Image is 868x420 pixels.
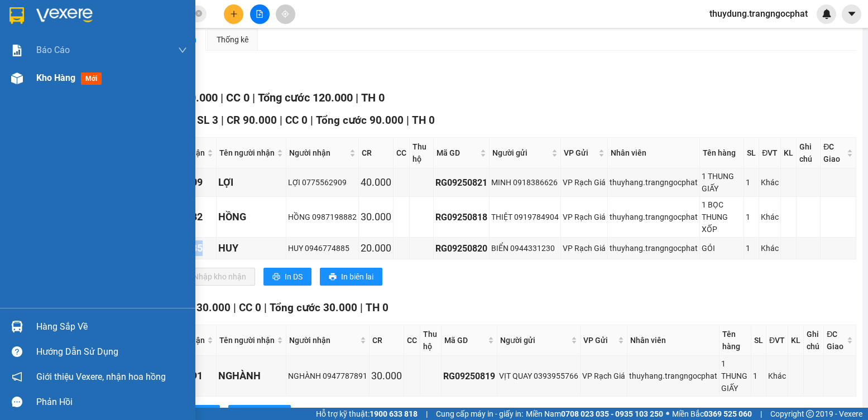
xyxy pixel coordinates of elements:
[608,138,700,168] th: Nhân viên
[420,325,442,356] th: Thu hộ
[443,369,495,383] div: RG09250819
[761,211,779,223] div: Khác
[582,370,625,382] div: VP Rạch Giá
[492,147,549,159] span: Người gửi
[276,4,295,24] button: aim
[217,168,286,197] td: LỢI
[219,147,275,159] span: Tên người nhận
[264,301,267,314] span: |
[36,73,75,83] span: Kho hàng
[224,4,243,24] button: plus
[759,138,781,168] th: ĐVT
[672,408,752,420] span: Miền Bắc
[36,318,187,335] div: Hàng sắp về
[806,410,814,418] span: copyright
[252,91,255,104] span: |
[195,10,202,17] span: close-circle
[753,370,764,382] div: 1
[436,408,523,420] span: Cung cấp máy in - giấy in:
[394,138,410,168] th: CC
[610,242,698,254] div: thuyhang.trangngocphat
[197,114,218,127] span: SL 3
[561,197,608,238] td: VP Rạch Giá
[12,397,22,407] span: message
[583,334,616,346] span: VP Gửi
[410,138,434,168] th: Thu hộ
[12,346,22,357] span: question-circle
[823,141,845,165] span: ĐC Giao
[434,168,490,197] td: RG09250821
[11,45,23,56] img: solution-icon
[329,273,337,282] span: printer
[761,176,779,189] div: Khác
[370,325,404,356] th: CR
[610,211,698,223] div: thuyhang.trangngocphat
[768,370,786,382] div: Khác
[781,138,797,168] th: KL
[366,301,389,314] span: TH 0
[822,9,832,19] img: icon-new-feature
[172,268,255,286] button: downloadNhập kho nhận
[761,242,779,254] div: Khác
[310,114,313,127] span: |
[217,33,248,46] div: Thống kê
[218,240,284,256] div: HUY
[233,301,236,314] span: |
[258,91,353,104] span: Tổng cước 120.000
[412,114,435,127] span: TH 0
[180,301,231,314] span: CR 30.000
[721,358,749,394] div: 1 THUNG GIẤY
[435,176,487,190] div: RG09250821
[437,147,478,159] span: Mã GD
[700,138,745,168] th: Tên hàng
[842,4,861,24] button: caret-down
[316,114,404,127] span: Tổng cước 90.000
[804,325,824,356] th: Ghi chú
[491,242,559,254] div: BIỂN 0944331230
[288,176,357,189] div: LỢI 0775562909
[288,242,357,254] div: HUY 0946774885
[221,114,224,127] span: |
[11,73,23,84] img: warehouse-icon
[847,9,857,19] span: caret-down
[581,356,627,397] td: VP Rạch Giá
[219,334,275,346] span: Tên người nhận
[239,301,261,314] span: CC 0
[760,408,762,420] span: |
[701,7,817,21] span: thuydung.trangngocphat
[491,211,559,223] div: THIỆT 0919784904
[359,138,394,168] th: CR
[263,268,311,286] button: printerIn DS
[746,242,757,254] div: 1
[426,408,428,420] span: |
[360,301,363,314] span: |
[9,7,24,24] img: logo-vxr
[500,334,569,346] span: Người gửi
[12,371,22,382] span: notification
[563,242,606,254] div: VP Rạch Giá
[361,175,391,190] div: 40.000
[250,4,270,24] button: file-add
[561,409,663,418] strong: 0708 023 035 - 0935 103 250
[746,211,757,223] div: 1
[36,394,187,411] div: Phản hồi
[270,301,357,314] span: Tổng cước 30.000
[285,271,303,283] span: In DS
[563,176,606,189] div: VP Rạch Giá
[218,209,284,225] div: HỒNG
[788,325,804,356] th: KL
[526,408,663,420] span: Miền Nam
[227,114,277,127] span: CR 90.000
[11,321,23,332] img: warehouse-icon
[226,91,250,104] span: CC 0
[610,176,698,189] div: thuyhang.trangngocphat
[195,9,202,20] span: close-circle
[217,238,286,259] td: HUY
[280,114,282,127] span: |
[341,271,373,283] span: In biên lai
[361,91,385,104] span: TH 0
[370,409,418,418] strong: 1900 633 818
[404,325,420,356] th: CC
[702,199,742,235] div: 1 BỌC THUNG XỐP
[288,211,357,223] div: HỒNG 0987198882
